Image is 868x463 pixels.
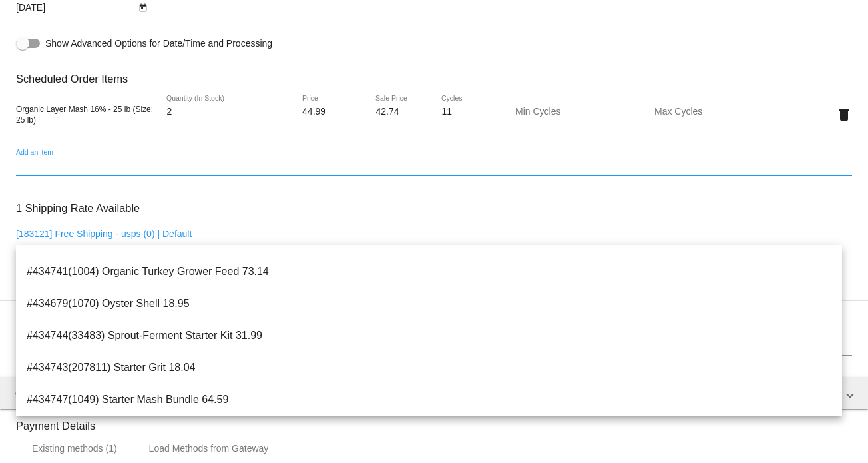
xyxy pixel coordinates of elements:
span: #434744(33483) Sprout-Ferment Starter Kit 31.99 [27,320,831,352]
div: Existing methods (1) [32,443,117,454]
a: [183121] Free Shipping - usps (0) | Default [16,229,192,239]
h3: Scheduled Order Items [16,63,852,85]
input: Add an item [16,161,852,171]
input: Min Cycles [515,107,632,117]
span: Order total [15,388,67,399]
span: #434741(1004) Organic Turkey Grower Feed 73.14 [27,256,831,288]
h3: 1 Shipping Rate Available [16,194,140,223]
span: Show Advanced Options for Date/Time and Processing [45,37,272,50]
input: Cycles [441,107,496,117]
mat-icon: delete [836,107,852,123]
input: Price [302,107,357,117]
span: #434747(1049) Starter Mash Bundle 64.59 [27,384,831,416]
input: Quantity (In Stock) [166,107,283,117]
span: Organic Layer Mash 16% - 25 lb (Size: 25 lb) [16,105,153,125]
span: #434743(207811) Starter Grit 18.04 [27,352,831,384]
div: Load Methods from Gateway [149,443,269,454]
input: Sale Price [375,107,422,117]
h3: Payment Details [16,410,852,432]
input: Next Occurrence Date [16,3,136,13]
input: Max Cycles [654,107,771,117]
span: #434679(1070) Oyster Shell 18.95 [27,288,831,320]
